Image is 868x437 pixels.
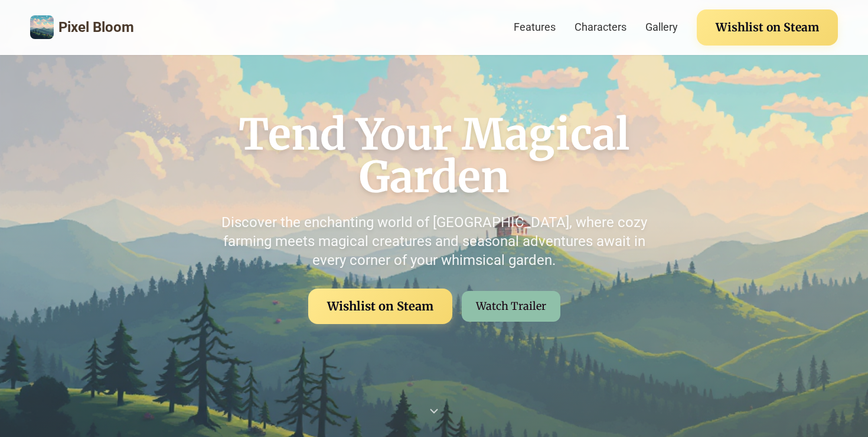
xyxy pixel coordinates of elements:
a: Watch Trailer [462,291,560,322]
span: Pixel Bloom [58,18,134,37]
a: Wishlist on Steam [697,9,838,46]
a: Wishlist on Steam [308,289,452,324]
p: Discover the enchanting world of [GEOGRAPHIC_DATA], where cozy farming meets magical creatures an... [207,213,661,270]
a: Pixel Bloom [30,15,134,39]
a: Features [514,19,556,35]
h1: Tend Your Magical Garden [169,114,699,199]
a: Characters [575,19,626,35]
a: Gallery [645,19,678,35]
img: Pixel Bloom Logo [30,15,54,39]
